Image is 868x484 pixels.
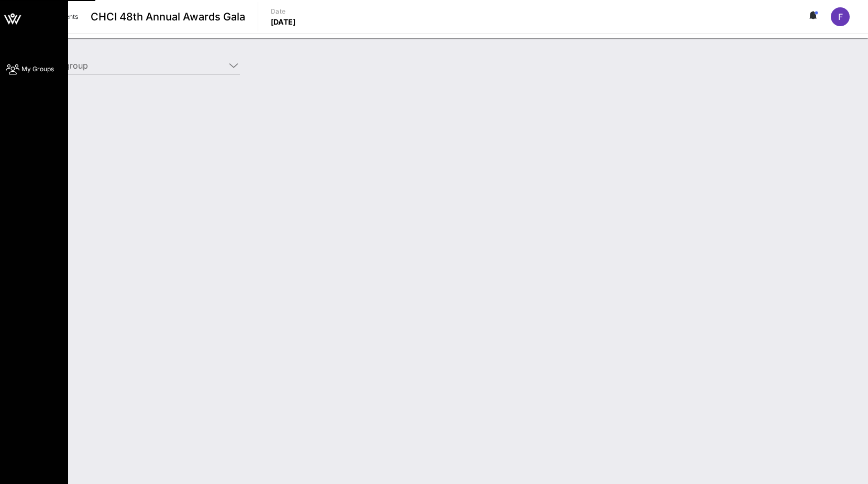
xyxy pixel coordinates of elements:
[21,64,54,74] span: My Groups
[271,17,296,27] p: [DATE]
[6,63,54,75] a: My Groups
[91,9,245,25] span: CHCI 48th Annual Awards Gala
[271,6,296,17] p: Date
[838,12,843,22] span: F
[831,7,850,26] div: F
